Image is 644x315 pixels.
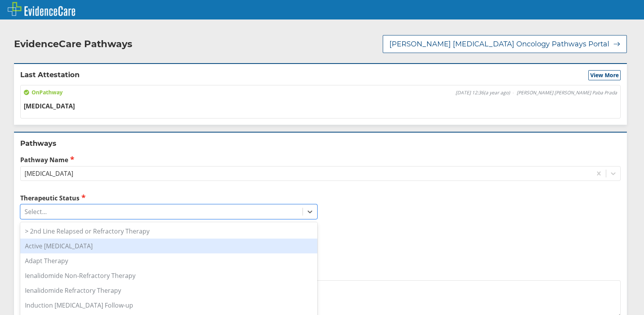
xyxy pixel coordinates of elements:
h2: EvidenceCare Pathways [14,38,132,50]
div: Induction [MEDICAL_DATA] Follow-up [20,298,317,313]
h2: Pathways [20,139,621,148]
div: Ienalidomide Refractory Therapy [20,283,317,298]
div: [MEDICAL_DATA] [25,169,73,178]
span: [PERSON_NAME] [PERSON_NAME] Paba Prada [517,90,617,96]
label: Pathway Name [20,155,621,164]
div: > 2nd Line Relapsed or Refractory Therapy [20,224,317,239]
h2: Last Attestation [20,70,79,80]
div: Select... [25,207,47,216]
label: Additional Details [20,270,621,278]
button: View More [588,70,621,80]
div: Active [MEDICAL_DATA] [20,239,317,253]
div: Adapt Therapy [20,253,317,268]
button: [PERSON_NAME] [MEDICAL_DATA] Oncology Pathways Portal [383,35,627,53]
img: EvidenceCare [8,2,75,16]
span: [DATE] 12:36 ( a year ago ) [456,90,510,96]
div: Ienalidomide Non-Refractory Therapy [20,268,317,283]
span: On Pathway [24,88,63,96]
span: View More [590,71,619,79]
span: [PERSON_NAME] [MEDICAL_DATA] Oncology Pathways Portal [389,39,609,49]
span: [MEDICAL_DATA] [24,102,75,110]
label: Therapeutic Status [20,193,317,202]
